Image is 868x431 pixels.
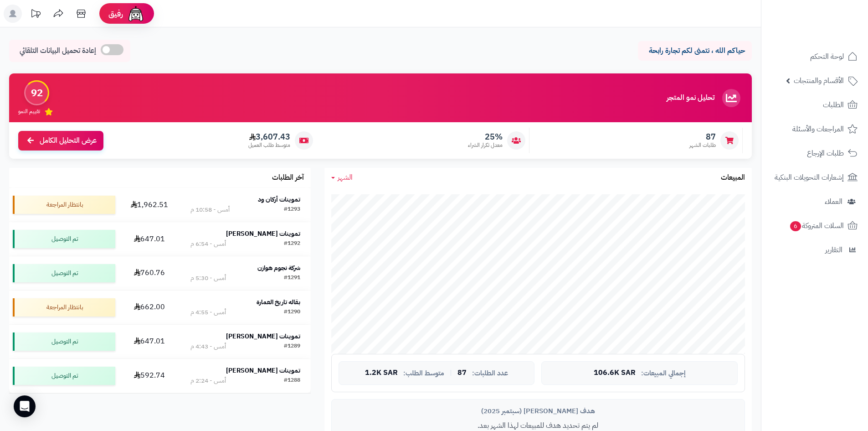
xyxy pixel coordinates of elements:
span: 106.6K SAR [594,369,636,377]
a: الطلبات [767,94,863,116]
a: الشهر [331,172,353,183]
span: إشعارات التحويلات البنكية [775,171,844,184]
div: هدف [PERSON_NAME] (سبتمبر 2025) [339,406,738,416]
span: 87 [689,132,716,142]
h3: تحليل نمو المتجر [667,94,714,102]
div: تم التوصيل [13,332,115,351]
strong: تموينات [PERSON_NAME] [226,332,300,341]
span: المراجعات والأسئلة [792,123,844,135]
a: إشعارات التحويلات البنكية [767,166,863,188]
span: 87 [457,369,467,377]
span: إعادة تحميل البيانات التلقائي [20,46,96,56]
span: | [450,369,452,376]
span: طلبات الشهر [689,141,716,149]
div: Open Intercom Messenger [14,395,36,417]
span: لوحة التحكم [810,50,844,63]
p: لم يتم تحديد هدف للمبيعات لهذا الشهر بعد. [339,421,738,431]
td: 662.00 [119,291,180,324]
h3: آخر الطلبات [272,174,304,182]
span: رفيق [108,8,123,19]
div: بانتظار المراجعة [13,196,115,214]
span: التقارير [825,244,842,256]
div: #1292 [284,239,300,249]
div: بانتظار المراجعة [13,298,115,317]
img: ai-face.png [127,5,145,23]
a: السلات المتروكة6 [767,215,863,237]
a: المراجعات والأسئلة [767,118,863,140]
span: 6 [790,221,801,231]
span: متوسط طلب العميل [248,141,290,149]
strong: بقاله تاريخ العمارة [257,297,300,307]
h3: المبيعات [721,174,745,182]
div: #1289 [284,342,300,351]
span: عدد الطلبات: [472,369,508,377]
td: 760.76 [119,256,180,290]
span: طلبات الإرجاع [807,147,844,160]
strong: تموينات [PERSON_NAME] [226,366,300,375]
a: العملاء [767,191,863,213]
span: 25% [468,132,503,142]
div: تم التوصيل [13,230,115,248]
a: تحديثات المنصة [24,5,47,25]
td: 1,962.51 [119,188,180,222]
td: 647.01 [119,222,180,256]
td: 592.74 [119,359,180,393]
a: لوحة التحكم [767,46,863,68]
span: تقييم النمو [18,108,40,115]
strong: تموينات أركان ود [258,195,300,204]
span: إجمالي المبيعات: [641,369,686,377]
div: أمس - 2:24 م [190,376,226,385]
strong: تموينات [PERSON_NAME] [226,229,300,239]
span: 3,607.43 [248,132,290,142]
div: أمس - 10:58 م [190,205,230,214]
div: تم التوصيل [13,264,115,282]
div: أمس - 4:43 م [190,342,226,351]
a: عرض التحليل الكامل [18,131,103,151]
strong: شركة نجوم هوازن [257,263,300,273]
td: 647.01 [119,325,180,358]
span: الطلبات [823,99,844,111]
a: طلبات الإرجاع [767,142,863,164]
div: #1291 [284,274,300,283]
div: تم التوصيل [13,367,115,385]
span: الأقسام والمنتجات [794,74,844,87]
span: معدل تكرار الشراء [468,141,503,149]
div: #1293 [284,205,300,214]
div: أمس - 4:55 م [190,308,226,317]
p: حياكم الله ، نتمنى لكم تجارة رابحة [645,46,745,56]
span: 1.2K SAR [365,369,398,377]
span: الشهر [338,172,353,183]
div: أمس - 5:30 م [190,274,226,283]
div: أمس - 6:54 م [190,239,226,249]
span: عرض التحليل الكامل [40,135,97,146]
div: #1288 [284,376,300,385]
div: #1290 [284,308,300,317]
span: العملاء [825,195,842,208]
a: التقارير [767,239,863,261]
span: السلات المتروكة [789,219,844,232]
span: متوسط الطلب: [403,369,444,377]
